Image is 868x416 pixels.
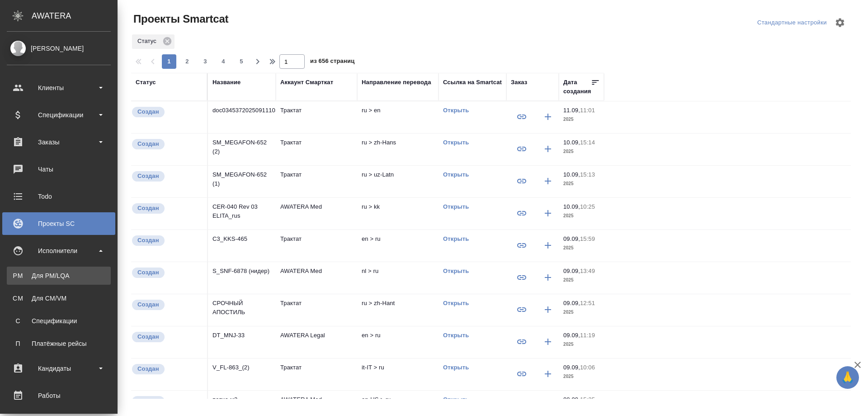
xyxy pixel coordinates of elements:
div: Проекты SC [7,217,111,230]
p: папка м3 [212,395,271,404]
a: Открыть [443,107,469,114]
p: 2025 [563,147,599,156]
p: 12:51 [580,300,595,306]
div: Чаты [7,163,111,176]
button: Привязать к существующему заказу [511,299,533,320]
p: 09.09, [563,364,580,371]
div: Платёжные рейсы [11,339,106,348]
a: Проекты SC [2,212,115,235]
p: 09.09, [563,268,580,274]
p: V_FL-863_(2) [212,363,271,372]
button: Привязать к существующему заказу [511,170,533,192]
button: Привязать к существующему заказу [511,267,533,288]
p: Создан [137,364,159,373]
button: Создать заказ [537,138,559,160]
p: Создан [137,236,159,245]
div: Спецификации [11,316,106,325]
a: Работы [2,384,115,407]
td: Трактат [276,294,357,326]
p: 2025 [563,276,599,285]
td: AWATERA Legal [276,326,357,358]
p: 10.09, [563,139,580,146]
p: 09.09, [563,332,580,339]
p: C3_KKS-465 [212,234,271,244]
p: 13:49 [580,268,595,274]
td: Трактат [276,230,357,262]
p: ru > zh-Hant [362,299,434,308]
p: S_SNF-6878 (нидер) [212,267,271,276]
p: ru > kk [362,202,434,211]
p: SM_MEGAFON-652 (1) [212,170,271,188]
td: AWATERA Med [276,262,357,294]
button: 4 [216,54,231,69]
button: 2 [180,54,194,69]
p: 2025 [563,244,599,253]
div: Для PM/LQA [11,271,106,280]
p: 11:01 [580,107,595,114]
div: Кандидаты [7,362,111,375]
p: Создан [137,268,159,277]
div: [PERSON_NAME] [7,43,111,53]
p: Создан [137,107,159,116]
button: Создать заказ [537,106,559,128]
p: 09.09, [563,235,580,242]
a: ССпецификации [7,312,111,330]
p: 2025 [563,372,599,381]
p: 2025 [563,115,599,124]
span: Проекты Smartcat [131,12,228,26]
button: Создать заказ [537,363,559,385]
td: Трактат [276,101,357,133]
button: Привязать к существующему заказу [511,106,533,128]
div: AWATERA [32,7,118,25]
p: 10:06 [580,364,595,371]
button: 5 [234,54,249,69]
p: DT_MNJ-33 [212,331,271,340]
a: PMДля PM/LQA [7,267,111,285]
p: Создан [137,332,159,341]
p: it-IT > ru [362,363,434,372]
span: из 656 страниц [310,56,354,69]
span: 🙏 [840,368,855,387]
p: 09.09, [563,300,580,306]
a: Открыть [443,332,469,339]
div: Статус [132,34,175,49]
p: 15:59 [580,235,595,242]
td: AWATERA Med [276,198,357,230]
div: Направление перевода [362,78,431,87]
p: ru > uz-Latn [362,170,434,179]
a: Открыть [443,396,469,403]
a: Открыть [443,300,469,306]
a: CMДля CM/VM [7,289,111,307]
div: Todo [7,190,111,203]
p: 10:25 [580,203,595,210]
p: doc03453720250911105949 [212,106,271,115]
td: Трактат [276,134,357,165]
p: ru > en [362,106,434,115]
p: 15:13 [580,171,595,178]
span: Настроить таблицу [829,12,851,33]
td: Трактат [276,166,357,197]
div: Аккаунт Смарткат [280,78,333,87]
a: Открыть [443,139,469,146]
a: Todo [2,185,115,208]
p: Статус [137,37,160,46]
div: Спецификации [7,108,111,122]
span: 2 [180,57,194,66]
a: Открыть [443,235,469,242]
p: 10.09, [563,171,580,178]
a: ППлатёжные рейсы [7,335,111,353]
div: Исполнители [7,244,111,258]
button: Привязать к существующему заказу [511,202,533,224]
p: CER-040 Rev 03 ELITA_rus [212,202,271,220]
p: 11:19 [580,332,595,339]
p: Создан [137,172,159,181]
button: Привязать к существующему заказу [511,138,533,160]
button: Создать заказ [537,202,559,224]
span: 4 [216,57,231,66]
button: Привязать к существующему заказу [511,363,533,385]
p: 15:25 [580,396,595,403]
span: 3 [198,57,212,66]
p: Создан [137,204,159,213]
a: Открыть [443,203,469,210]
button: Создать заказ [537,234,559,256]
